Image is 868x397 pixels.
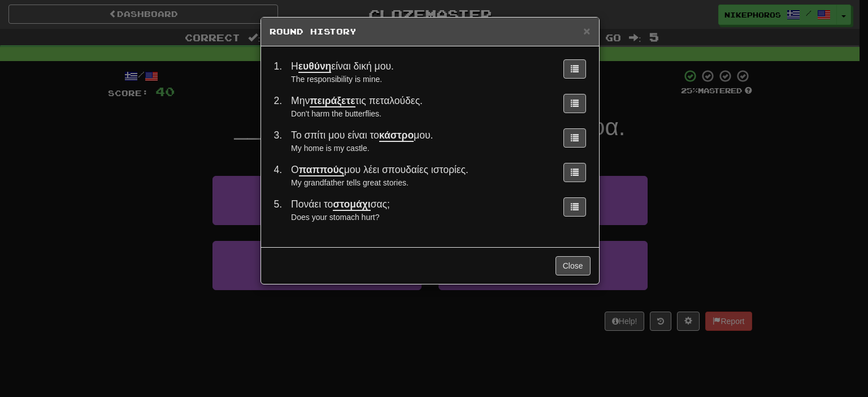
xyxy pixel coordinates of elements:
h5: Round History [270,26,591,37]
u: κάστρο [379,130,414,142]
u: παππούς [299,164,344,176]
span: Το σπίτι μου είναι το μου. [291,130,433,142]
td: 4 . [270,158,287,193]
div: My grandfather tells great stories. [291,177,549,188]
div: My home is my castle. [291,143,549,154]
span: Η είναι δική μου. [291,61,394,73]
u: στομάχι [333,198,370,211]
span: Πονάει το σας; [291,198,390,211]
td: 1 . [270,55,287,89]
u: ευθύνη [298,61,332,73]
button: Close [555,256,591,275]
td: 2 . [270,89,287,124]
span: × [583,24,590,37]
td: 3 . [270,124,287,158]
button: Close [583,25,590,37]
span: Ο μου λέει σπουδαίες ιστορίες. [291,164,468,176]
span: Μην τις πεταλούδες. [291,95,423,107]
div: The responsibility is mine. [291,74,549,85]
div: Does your stomach hurt? [291,212,549,223]
td: 5 . [270,193,287,227]
div: Don't harm the butterflies. [291,108,549,119]
u: πειράξετε [310,95,355,107]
